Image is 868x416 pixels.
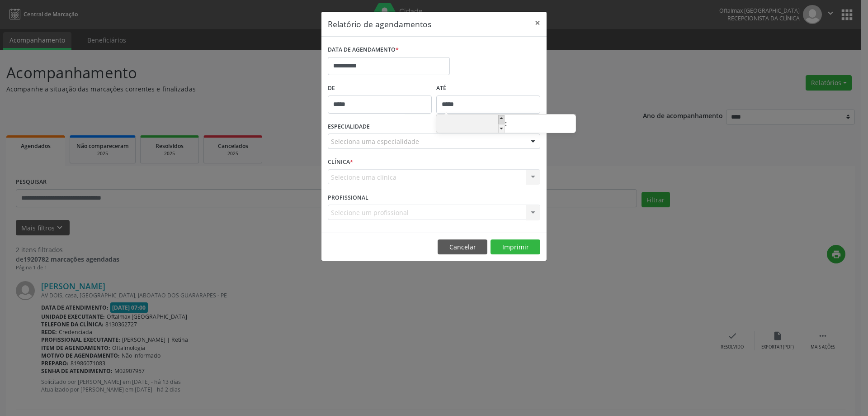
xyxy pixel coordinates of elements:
[331,137,419,146] span: Seleciona uma especialidade
[528,12,547,34] button: Close
[328,120,370,134] label: ESPECIALIDADE
[328,43,399,57] label: DATA DE AGENDAMENTO
[328,155,353,169] label: CLÍNICA
[436,81,540,96] label: ATÉ
[507,115,576,134] input: Minute
[438,239,487,255] button: Cancelar
[505,115,507,133] span: :
[328,81,432,96] label: De
[491,239,540,255] button: Imprimir
[436,115,505,134] input: Hour
[328,18,431,30] h5: Relatório de agendamentos
[328,191,368,205] label: PROFISSIONAL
